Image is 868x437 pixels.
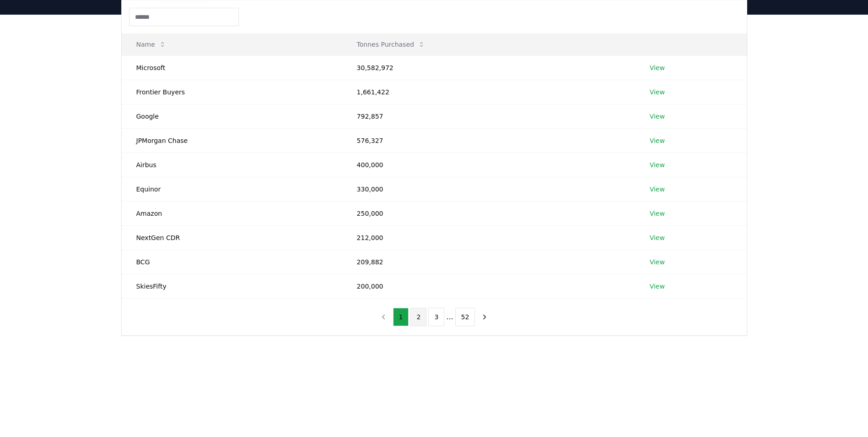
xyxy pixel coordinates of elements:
td: 200,000 [342,274,635,298]
a: View [650,282,665,291]
td: BCG [122,250,342,274]
td: Microsoft [122,55,342,80]
button: 1 [393,308,409,326]
a: View [650,160,665,169]
a: View [650,136,665,145]
a: View [650,185,665,194]
td: Amazon [122,201,342,225]
li: ... [446,311,453,322]
td: Equinor [122,177,342,201]
a: View [650,63,665,72]
td: 792,857 [342,104,635,128]
button: 3 [428,308,444,326]
td: Google [122,104,342,128]
td: JPMorgan Chase [122,128,342,153]
button: 2 [410,308,426,326]
a: View [650,209,665,218]
td: 209,882 [342,250,635,274]
td: 1,661,422 [342,80,635,104]
a: View [650,87,665,97]
a: View [650,233,665,242]
td: Airbus [122,153,342,177]
td: 576,327 [342,128,635,153]
td: 250,000 [342,201,635,225]
td: 330,000 [342,177,635,201]
button: Name [129,35,173,54]
button: 52 [455,308,475,326]
td: 400,000 [342,153,635,177]
td: NextGen CDR [122,225,342,250]
button: Tonnes Purchased [350,35,432,54]
td: SkiesFifty [122,274,342,298]
td: Frontier Buyers [122,80,342,104]
td: 30,582,972 [342,55,635,80]
a: View [650,112,665,121]
td: 212,000 [342,225,635,250]
button: next page [477,308,492,326]
a: View [650,257,665,267]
